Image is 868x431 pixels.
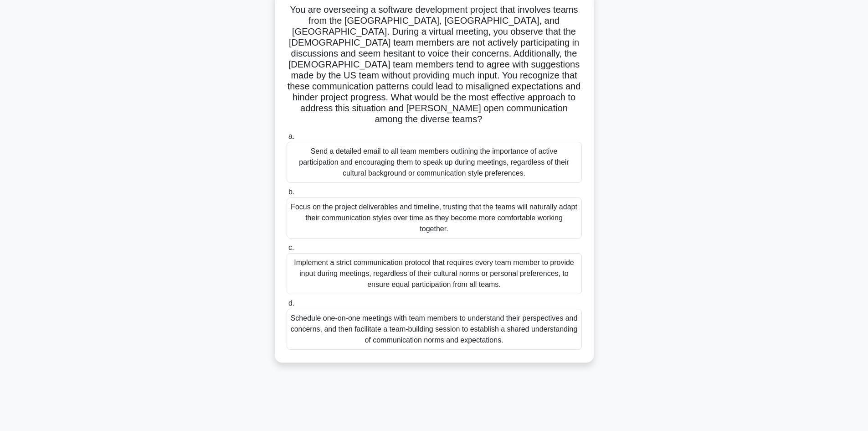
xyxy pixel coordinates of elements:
span: b. [288,188,294,196]
div: Implement a strict communication protocol that requires every team member to provide input during... [287,253,582,294]
span: d. [288,299,294,307]
span: c. [288,244,294,251]
div: Send a detailed email to all team members outlining the importance of active participation and en... [287,142,582,183]
span: a. [288,132,294,140]
h5: You are overseeing a software development project that involves teams from the [GEOGRAPHIC_DATA],... [286,4,583,125]
div: Focus on the project deliverables and timeline, trusting that the teams will naturally adapt thei... [287,197,582,239]
div: Schedule one-on-one meetings with team members to understand their perspectives and concerns, and... [287,309,582,350]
